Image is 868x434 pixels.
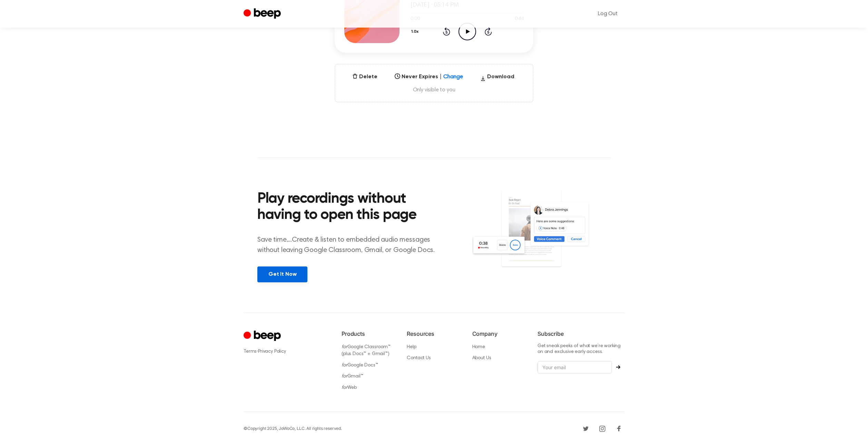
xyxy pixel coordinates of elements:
h6: Resources [407,330,461,338]
p: Save time....Create & listen to embedded audio messages without leaving Google Classroom, Gmail, ... [257,235,443,255]
button: Subscribe [612,365,624,369]
div: · [244,348,331,355]
div: © Copyright 2025, JoWoCo, LLC. All rights reserved. [244,425,342,432]
a: Home [472,345,485,350]
button: Delete [349,73,380,81]
button: Download [477,73,517,84]
a: forGmail™ [342,374,363,379]
input: Your email [537,361,612,374]
p: Get sneak peeks of what we’re working on and exclusive early access. [537,343,624,355]
a: forGoogle Classroom™ (plus Docs™ + Gmail™) [342,345,391,357]
a: Twitter [580,423,591,434]
h6: Subscribe [537,330,624,338]
a: Instagram [597,423,608,434]
button: 1.0x [411,26,421,38]
a: forGoogle Docs™ [342,363,378,368]
h6: Company [472,330,526,338]
h6: Products [342,330,396,338]
a: forWeb [342,385,357,390]
a: Terms [244,349,257,354]
h2: Play recordings without having to open this page [257,191,443,224]
i: for [342,385,347,390]
span: Only visible to you [344,87,524,93]
a: Get It Now [257,266,307,282]
a: Beep [244,7,283,21]
i: for [342,345,347,350]
img: Voice Comments on Docs and Recording Widget [471,189,611,282]
i: for [342,363,347,368]
a: Log Out [591,6,624,22]
a: Facebook [613,423,624,434]
a: Cruip [244,330,283,343]
a: Help [407,345,416,350]
i: for [342,374,347,379]
a: Privacy Policy [258,349,286,354]
a: About Us [472,356,491,361]
a: Contact Us [407,356,431,361]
